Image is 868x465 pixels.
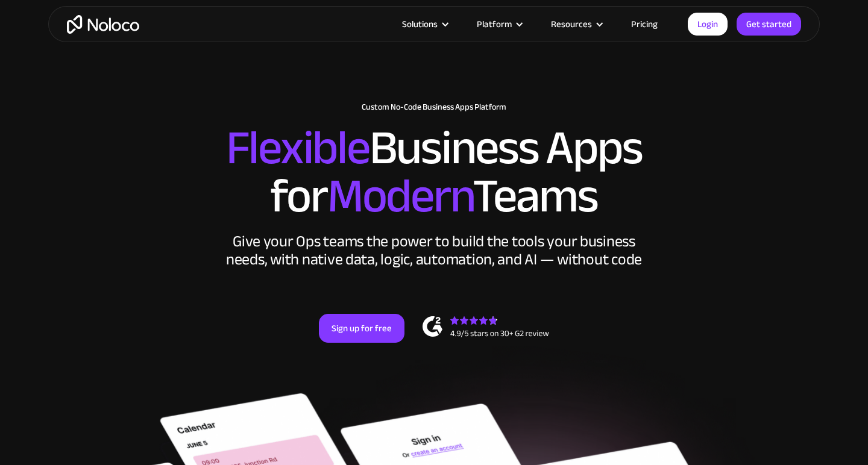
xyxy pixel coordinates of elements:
[402,16,438,32] div: Solutions
[67,15,139,34] a: home
[688,13,728,36] a: Login
[462,16,536,32] div: Platform
[616,16,673,32] a: Pricing
[226,103,370,193] span: Flexible
[223,232,645,269] div: Give your Ops teams the power to build the tools your business needs, with native data, logic, au...
[737,13,801,36] a: Get started
[319,314,404,343] a: Sign up for free
[327,151,473,241] span: Modern
[387,16,462,32] div: Solutions
[60,102,808,112] h1: Custom No-Code Business Apps Platform
[60,124,808,220] h2: Business Apps for Teams
[551,16,592,32] div: Resources
[477,16,512,32] div: Platform
[536,16,616,32] div: Resources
